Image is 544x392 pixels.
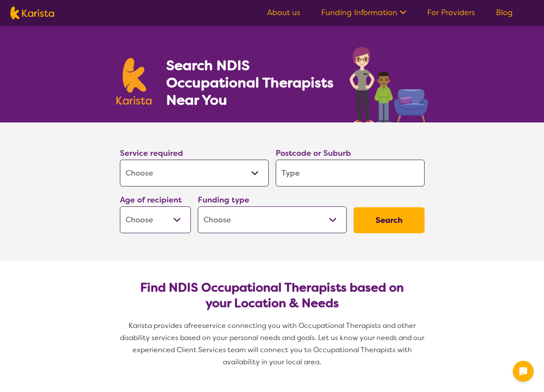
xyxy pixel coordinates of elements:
[496,7,513,18] a: Blog
[350,47,428,122] img: occupational-therapy
[116,58,152,105] img: Karista logo
[276,160,425,186] input: Type
[198,195,249,205] label: Funding type
[321,7,406,18] a: Funding Information
[120,321,426,366] span: service connecting you with Occupational Therapists and other disability services based on your p...
[188,321,202,330] span: free
[427,7,475,18] a: For Providers
[354,207,425,233] button: Search
[129,321,188,330] span: Karista provides a
[10,6,54,19] img: Karista logo
[120,148,183,158] label: Service required
[267,7,300,18] a: About us
[127,280,418,311] h2: Find NDIS Occupational Therapists based on your Location & Needs
[276,148,351,158] label: Postcode or Suburb
[166,57,335,109] h1: Search NDIS Occupational Therapists Near You
[120,195,182,205] label: Age of recipient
